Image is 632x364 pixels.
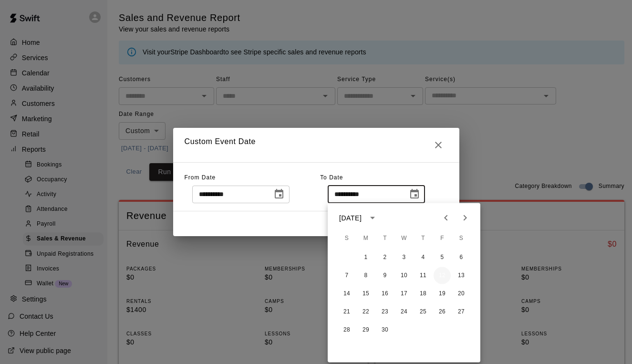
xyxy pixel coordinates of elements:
[453,229,470,248] span: Saturday
[414,229,432,248] span: Thursday
[376,322,394,339] button: 30
[376,249,394,266] button: 2
[453,267,470,284] button: 13
[320,174,343,181] span: To Date
[339,213,362,223] div: [DATE]
[376,285,394,302] button: 16
[376,229,394,248] span: Tuesday
[173,128,459,162] h2: Custom Event Date
[453,285,470,302] button: 20
[436,208,456,228] button: Previous month
[434,285,451,302] button: 19
[453,303,470,321] button: 27
[376,267,394,284] button: 9
[357,285,374,302] button: 15
[357,322,374,339] button: 29
[429,135,448,155] button: Close
[395,285,413,302] button: 17
[357,267,374,284] button: 8
[414,267,432,284] button: 11
[414,303,432,321] button: 25
[338,303,355,321] button: 21
[357,249,374,266] button: 1
[364,210,381,226] button: calendar view is open, switch to year view
[185,174,216,181] span: From Date
[338,267,355,284] button: 7
[338,322,355,339] button: 28
[453,249,470,266] button: 6
[434,303,451,321] button: 26
[434,249,451,266] button: 5
[414,249,432,266] button: 4
[434,267,451,284] button: 12
[269,185,289,204] button: Choose date, selected date is Sep 12, 2025
[338,229,355,248] span: Sunday
[357,229,374,248] span: Monday
[414,285,432,302] button: 18
[434,229,451,248] span: Friday
[395,267,413,284] button: 10
[357,303,374,321] button: 22
[395,303,413,321] button: 24
[395,229,413,248] span: Wednesday
[376,303,394,321] button: 23
[338,285,355,302] button: 14
[405,185,424,204] button: Choose date, selected date is Sep 12, 2025
[395,249,413,266] button: 3
[456,208,475,228] button: Next month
